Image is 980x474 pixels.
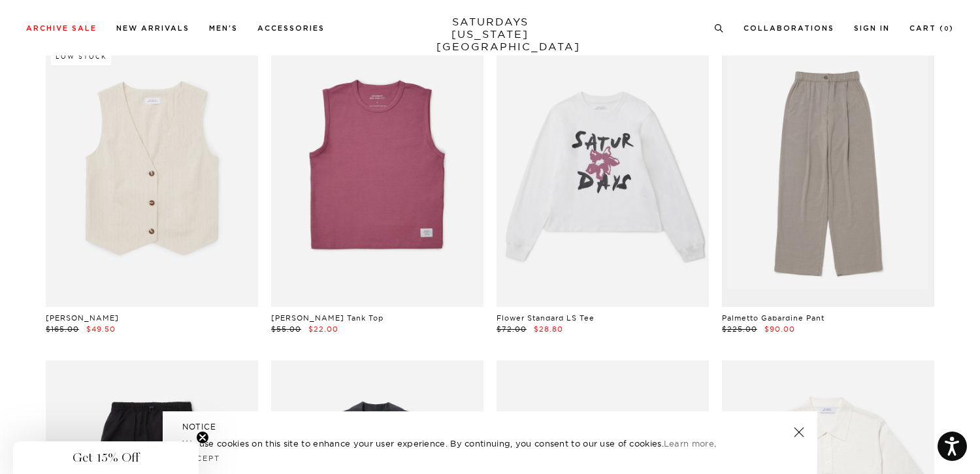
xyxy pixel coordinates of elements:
[182,421,798,433] h5: NOTICE
[271,324,301,334] span: $55.00
[51,47,111,65] div: Low Stock
[46,324,79,334] span: $165.00
[497,324,527,334] span: $72.00
[73,450,139,466] span: Get 15% Off
[764,324,795,334] span: $90.00
[909,25,954,32] a: Cart (0)
[257,25,325,32] a: Accessories
[209,25,238,32] a: Men's
[271,313,384,323] a: [PERSON_NAME] Tank Top
[722,324,757,334] span: $225.00
[497,313,595,323] a: Flower Standard LS Tee
[308,324,338,334] span: $22.00
[743,25,834,32] a: Collaborations
[722,313,825,323] a: Palmetto Gabardine Pant
[534,324,563,334] span: $28.80
[196,431,209,444] button: Close teaser
[86,324,116,334] span: $49.50
[182,437,751,450] p: We use cookies on this site to enhance your user experience. By continuing, you consent to our us...
[13,441,199,474] div: Get 15% OffClose teaser
[46,313,119,323] a: [PERSON_NAME]
[182,454,220,463] a: Accept
[26,25,97,32] a: Archive Sale
[436,16,544,53] a: SATURDAYS[US_STATE][GEOGRAPHIC_DATA]
[944,26,949,32] small: 0
[854,25,890,32] a: Sign In
[116,25,189,32] a: New Arrivals
[664,438,714,449] a: Learn more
